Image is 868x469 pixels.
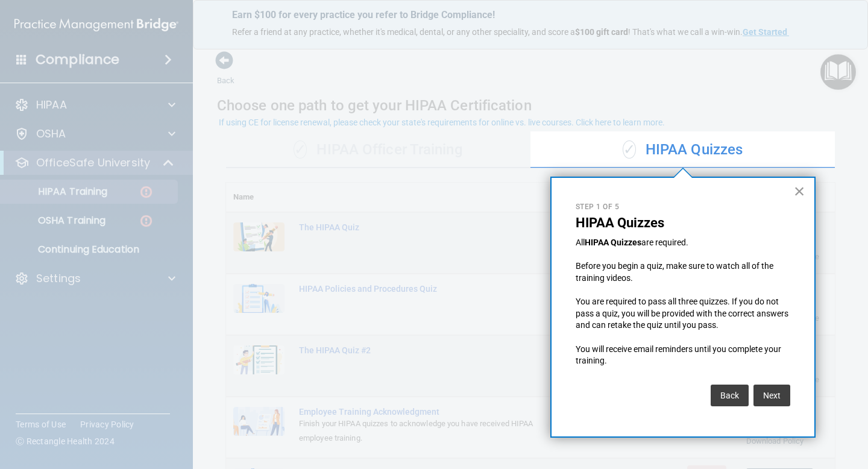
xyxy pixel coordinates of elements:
span: ✓ [623,140,636,159]
p: Step 1 of 5 [576,202,790,212]
p: Before you begin a quiz, make sure to watch all of the training videos. [576,260,790,284]
strong: HIPAA Quizzes [585,238,641,247]
div: HIPAA Quizzes [530,132,835,168]
span: are required. [641,238,688,247]
button: Close [794,181,805,201]
span: All [576,238,585,247]
p: You will receive email reminders until you complete your training. [576,344,790,367]
button: Next [753,385,790,406]
p: HIPAA Quizzes [576,215,790,231]
p: You are required to pass all three quizzes. If you do not pass a quiz, you will be provided with ... [576,296,790,332]
button: Back [711,385,749,406]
